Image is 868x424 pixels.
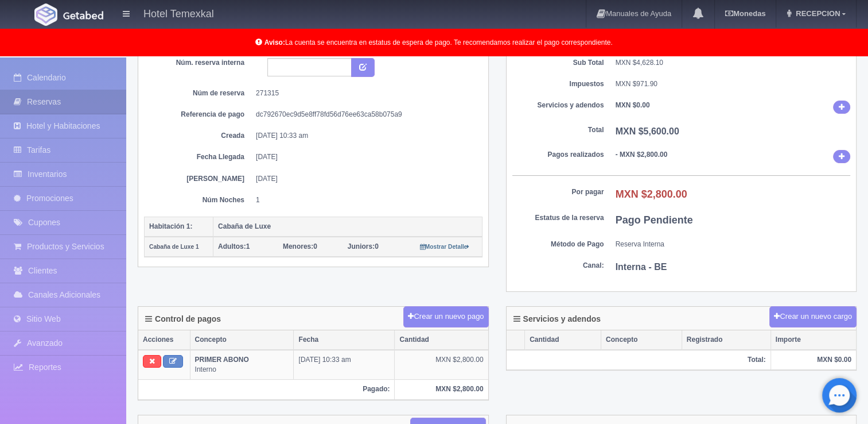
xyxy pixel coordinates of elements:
[616,79,851,89] dd: MXN $971.90
[348,242,379,250] span: 0
[283,242,317,250] span: 0
[63,11,103,20] img: Getabed
[256,195,474,205] dd: 1
[190,350,294,380] td: Interno
[34,3,57,26] img: Getabed
[149,244,199,250] small: Cabaña de Luxe 1
[153,195,244,205] dt: Núm Noches
[512,240,604,249] dt: Método de Pago
[294,350,395,380] td: [DATE] 10:33 am
[190,330,294,350] th: Concepto
[601,330,682,350] th: Concepto
[525,330,601,350] th: Cantidad
[138,380,395,399] th: Pagado:
[153,152,244,162] dt: Fecha Llegada
[725,9,765,18] b: Monedas
[149,222,192,230] b: Habitación 1:
[348,242,375,250] strong: Juniors:
[153,110,244,120] dt: Referencia de pago
[294,330,395,350] th: Fecha
[395,330,488,350] th: Cantidad
[256,110,474,120] dd: dc792670ec9d5e8ff78fd56d76ee63ca58b075a9
[512,79,604,89] dt: Impuestos
[616,58,851,68] dd: MXN $4,628.10
[153,58,244,68] dt: Núm. reserva interna
[770,330,856,350] th: Importe
[512,58,604,68] dt: Sub Total
[218,242,246,250] strong: Adultos:
[256,174,474,184] dd: [DATE]
[143,6,214,20] h4: Hotel Temexkal
[512,213,604,223] dt: Estatus de la reserva
[403,306,488,327] button: Crear un nuevo pago
[213,217,482,237] th: Cabaña de Luxe
[256,131,474,141] dd: [DATE] 10:33 am
[513,315,601,323] h4: Servicios y adendos
[616,262,667,272] b: Interna - BE
[507,350,771,370] th: Total:
[682,330,770,350] th: Registrado
[616,101,650,109] b: MXN $0.00
[616,188,687,200] b: MXN $2,800.00
[153,174,244,184] dt: [PERSON_NAME]
[512,101,604,110] dt: Servicios y adendos
[218,242,250,250] span: 1
[395,350,488,380] td: MXN $2,800.00
[264,38,285,47] b: Aviso:
[395,380,488,399] th: MXN $2,800.00
[769,306,857,327] button: Crear un nuevo cargo
[770,350,856,370] th: MXN $0.00
[195,356,249,364] b: PRIMER ABONO
[512,187,604,197] dt: Por pagar
[283,242,313,250] strong: Menores:
[616,151,668,159] b: - MXN $2,800.00
[256,88,474,98] dd: 271315
[420,242,470,250] a: Mostrar Detalle
[793,9,840,18] span: RECEPCION
[616,214,693,226] b: Pago Pendiente
[153,88,244,98] dt: Núm de reserva
[616,126,679,136] b: MXN $5,600.00
[145,315,221,323] h4: Control de pagos
[420,244,470,250] small: Mostrar Detalle
[616,240,851,249] dd: Reserva Interna
[512,125,604,135] dt: Total
[153,131,244,141] dt: Creada
[512,150,604,160] dt: Pagos realizados
[256,152,474,162] dd: [DATE]
[138,330,190,350] th: Acciones
[512,261,604,271] dt: Canal:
